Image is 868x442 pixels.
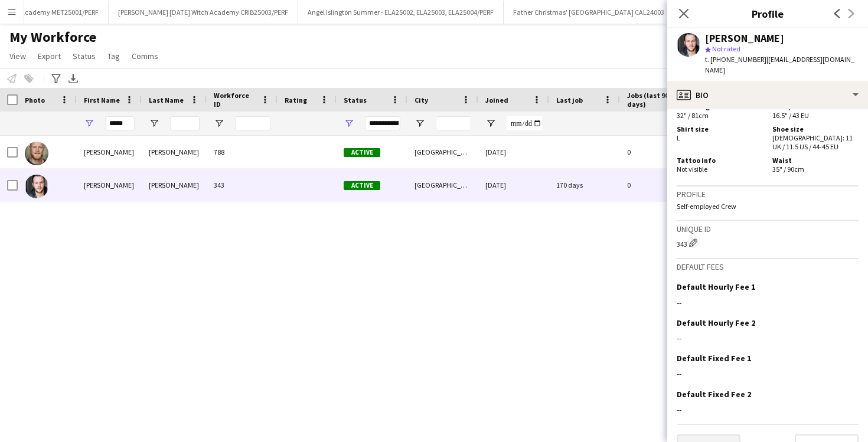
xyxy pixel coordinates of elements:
div: [PERSON_NAME] [77,136,142,168]
span: City [415,96,428,104]
span: 35" / 90cm [772,165,804,173]
h3: Unique ID [677,224,859,234]
span: Tag [107,51,120,61]
span: | [EMAIL_ADDRESS][DOMAIN_NAME] [705,55,854,74]
input: Workforce ID Filter Input [235,116,270,130]
div: -- [677,368,859,379]
input: City Filter Input [436,116,471,130]
a: Comms [127,48,163,64]
button: [PERSON_NAME] [DATE] Witch Academy CRIB25003/PERF [109,1,298,24]
img: Danny Millar [25,175,48,198]
h5: Shirt size [677,125,763,133]
span: Active [344,181,380,190]
input: First Name Filter Input [105,116,135,130]
div: [PERSON_NAME] [77,169,142,201]
button: Father Christmas' [GEOGRAPHIC_DATA] CAL24003 [504,1,674,24]
h5: Shoe size [772,125,859,133]
span: Not visible [677,165,707,173]
div: -- [677,297,859,308]
span: L [677,133,680,142]
div: [DATE] [478,136,549,168]
button: Open Filter Menu [344,118,354,129]
h3: Profile [667,6,868,21]
span: Rating [285,96,307,104]
button: Angel Islington Summer - ELA25002, ELA25003, ELA25004/PERF [298,1,504,24]
div: 788 [207,136,278,168]
input: Last Name Filter Input [170,116,200,130]
h3: Default fees [677,261,859,272]
span: Export [38,51,61,61]
h3: Default Hourly Fee 1 [677,281,755,292]
button: Open Filter Menu [149,118,159,129]
p: Self-employed Crew [677,202,859,211]
div: [GEOGRAPHIC_DATA] [407,169,478,201]
img: Danny Cooke [25,142,48,165]
app-action-btn: Advanced filters [49,71,63,86]
span: First Name [84,96,120,104]
span: View [9,51,26,61]
h3: Default Hourly Fee 2 [677,317,755,328]
span: [DEMOGRAPHIC_DATA]: 11 UK / 11.5 US / 44-45 EU [772,133,853,151]
div: [GEOGRAPHIC_DATA] [407,136,478,168]
div: [DATE] [478,169,549,201]
span: Last job [556,96,583,104]
a: Tag [103,48,125,64]
div: -- [677,333,859,343]
div: 343 [207,169,278,201]
a: Export [33,48,66,64]
div: [PERSON_NAME] [705,33,784,44]
a: View [5,48,31,64]
span: Comms [132,51,158,61]
button: Open Filter Menu [214,118,224,129]
button: Open Filter Menu [485,118,496,129]
div: 0 [620,169,697,201]
span: 32" / 81cm [677,111,709,120]
input: Joined Filter Input [507,116,542,130]
span: Not rated [712,44,740,53]
span: Last Name [149,96,184,104]
div: Bio [667,81,868,109]
h5: Tattoo info [677,156,763,165]
div: -- [677,404,859,415]
button: Open Filter Menu [415,118,425,129]
h3: Default Fixed Fee 1 [677,353,751,364]
span: Active [344,148,380,157]
h3: Default Fixed Fee 2 [677,389,751,400]
div: [PERSON_NAME] [142,169,207,201]
a: Status [68,48,100,64]
span: My Workforce [9,28,96,46]
span: Workforce ID [214,91,256,109]
span: Jobs (last 90 days) [627,91,676,109]
app-action-btn: Export XLSX [66,71,80,86]
div: 343 [677,237,859,248]
h5: Waist [772,156,859,165]
span: Status [73,51,96,61]
span: t. [PHONE_NUMBER] [705,55,766,64]
button: Open Filter Menu [84,118,94,129]
div: [PERSON_NAME] [142,136,207,168]
span: Status [344,96,367,104]
span: Joined [485,96,508,104]
span: 16.5" / 43 EU [772,111,809,120]
span: Photo [25,96,45,104]
div: 170 days [549,169,620,201]
h3: Profile [677,189,859,199]
div: 0 [620,136,697,168]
